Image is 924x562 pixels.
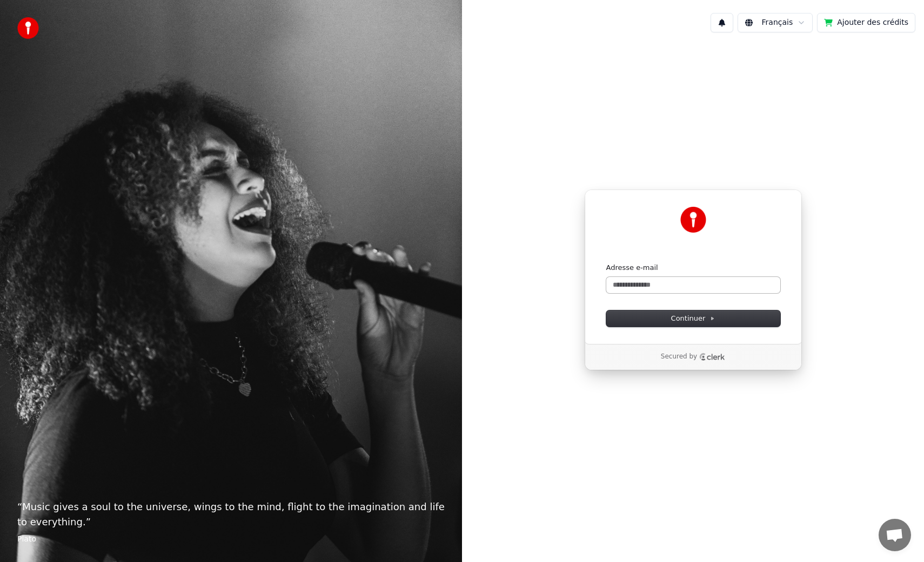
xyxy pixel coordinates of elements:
[17,499,445,530] p: “ Music gives a soul to the universe, wings to the mind, flight to the imagination and life to ev...
[817,13,915,32] button: Ajouter des crédits
[699,353,725,361] a: Clerk logo
[671,314,715,323] span: Continuer
[606,310,780,327] button: Continuer
[606,263,658,273] label: Adresse e-mail
[661,353,697,361] p: Secured by
[879,519,911,551] div: Ouvrir le chat
[17,17,39,39] img: youka
[17,534,445,545] footer: Plato
[680,207,706,233] img: Youka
